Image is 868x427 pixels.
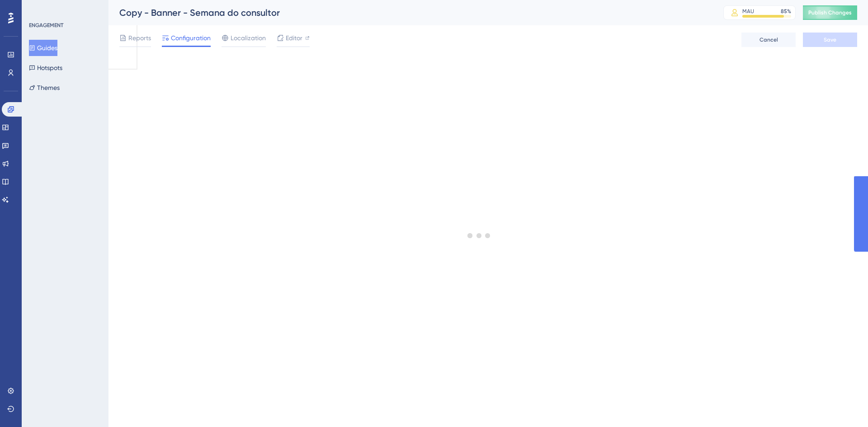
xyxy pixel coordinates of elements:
span: Save [824,36,836,43]
span: Reports [128,33,151,43]
div: MAU [742,8,754,15]
button: Cancel [741,33,796,47]
div: ENGAGEMENT [29,22,63,29]
button: Guides [29,40,57,56]
iframe: UserGuiding AI Assistant Launcher [830,391,857,418]
span: Cancel [759,36,778,43]
button: Publish Changes [803,5,857,20]
button: Hotspots [29,60,62,76]
div: Copy - Banner - Semana do consultor [119,6,701,19]
span: Configuration [171,33,211,43]
button: Themes [29,80,60,96]
span: Editor [286,33,302,43]
button: Save [803,33,857,47]
span: Publish Changes [808,9,852,16]
span: Localization [231,33,266,43]
div: 85 % [781,8,791,15]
